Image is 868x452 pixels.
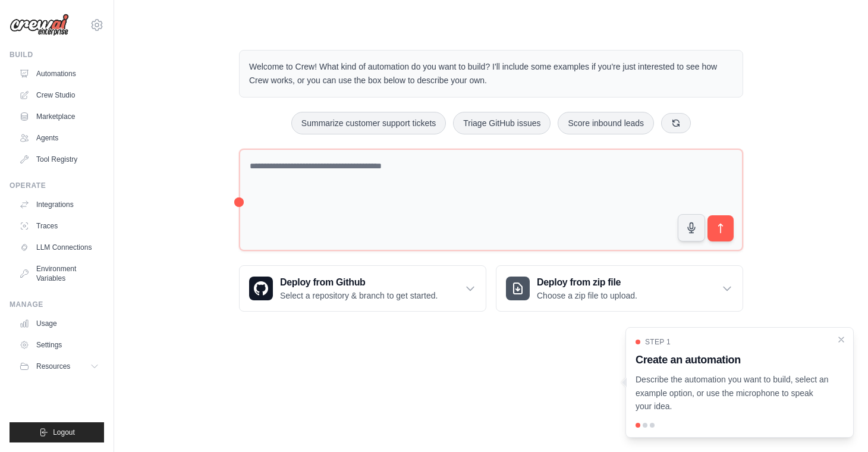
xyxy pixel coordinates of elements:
iframe: Chat Widget [809,395,868,452]
a: LLM Connections [14,238,104,257]
p: Describe the automation you want to build, select an example option, or use the microphone to spe... [636,373,829,413]
a: Tool Registry [14,150,104,169]
div: Operate [10,181,104,190]
span: Logout [53,428,75,437]
button: Score inbound leads [558,112,654,134]
a: Integrations [14,195,104,214]
button: Close walkthrough [836,335,846,344]
p: Select a repository & branch to get started. [280,290,438,302]
a: Traces [14,216,104,236]
a: Agents [14,128,104,147]
button: Resources [14,357,104,376]
a: Settings [14,335,104,354]
p: Welcome to Crew! What kind of automation do you want to build? I'll include some examples if you'... [249,60,733,87]
button: Summarize customer support tickets [291,112,446,134]
a: Marketplace [14,107,104,126]
a: Environment Variables [14,259,104,288]
button: Triage GitHub issues [453,112,551,134]
p: Choose a zip file to upload. [537,290,637,302]
img: Logo [10,14,69,36]
a: Automations [14,64,104,83]
button: Logout [10,422,104,442]
span: Step 1 [645,337,671,347]
span: Resources [36,362,70,371]
div: Manage [10,300,104,309]
h3: Create an automation [636,351,829,368]
a: Usage [14,314,104,333]
h3: Deploy from zip file [537,275,637,290]
h3: Deploy from Github [280,275,438,290]
div: Build [10,50,104,59]
a: Crew Studio [14,86,104,105]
